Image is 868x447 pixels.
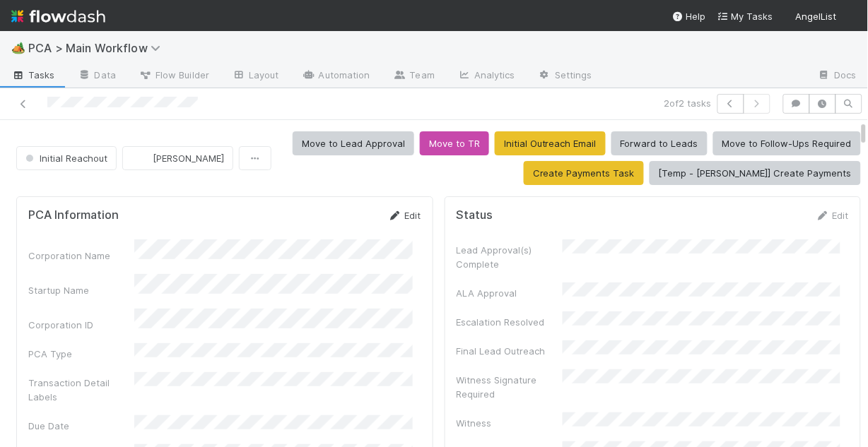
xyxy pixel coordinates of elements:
[127,65,221,88] a: Flow Builder
[420,131,489,155] button: Move to TR
[16,146,117,170] button: Initial Reachout
[457,243,563,271] div: Lead Approval(s) Complete
[457,344,563,358] div: Final Lead Outreach
[807,65,868,88] a: Docs
[139,68,209,82] span: Flow Builder
[66,65,127,88] a: Data
[221,65,291,88] a: Layout
[611,131,708,155] button: Forward to Leads
[28,41,168,55] span: PCA > Main Workflow
[28,376,134,404] div: Transaction Detail Labels
[457,315,563,329] div: Escalation Resolved
[11,42,25,54] span: 🏕️
[293,131,414,155] button: Move to Lead Approval
[717,11,773,22] span: My Tasks
[153,153,224,164] span: [PERSON_NAME]
[28,318,134,332] div: Corporation ID
[717,9,773,23] a: My Tasks
[527,65,604,88] a: Settings
[672,9,706,23] div: Help
[28,419,134,433] div: Due Date
[495,131,606,155] button: Initial Outreach Email
[713,131,861,155] button: Move to Follow-Ups Required
[23,153,107,164] span: Initial Reachout
[28,208,119,222] h5: PCA Information
[28,249,134,263] div: Corporation Name
[457,373,563,401] div: Witness Signature Required
[28,283,134,297] div: Startup Name
[843,10,857,24] img: avatar_1c530150-f9f0-4fb8-9f5d-006d570d4582.png
[446,65,527,88] a: Analytics
[457,416,563,430] div: Witness
[134,151,148,165] img: avatar_1c530150-f9f0-4fb8-9f5d-006d570d4582.png
[650,161,861,185] button: [Temp - [PERSON_NAME]] Create Payments
[28,347,134,361] div: PCA Type
[11,68,55,82] span: Tasks
[457,286,563,300] div: ALA Approval
[291,65,382,88] a: Automation
[388,210,421,221] a: Edit
[796,11,837,22] span: AngelList
[11,4,105,28] img: logo-inverted-e16ddd16eac7371096b0.svg
[664,96,712,110] span: 2 of 2 tasks
[816,210,849,221] a: Edit
[524,161,644,185] button: Create Payments Task
[122,146,233,170] button: [PERSON_NAME]
[382,65,446,88] a: Team
[457,208,493,222] h5: Status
